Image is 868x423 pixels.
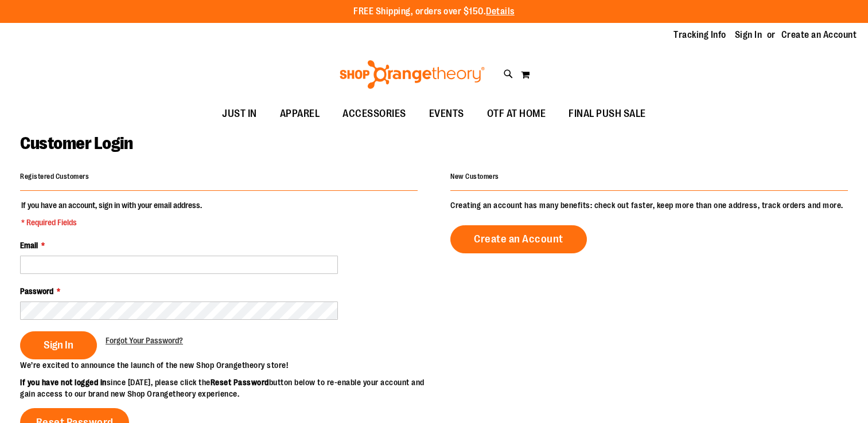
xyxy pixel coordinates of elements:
legend: If you have an account, sign in with your email address. [20,199,203,228]
span: JUST IN [222,101,257,127]
strong: New Customers [450,173,499,181]
p: since [DATE], please click the button below to re-enable your account and gain access to our bran... [20,377,434,399]
a: Create an Account [781,29,857,41]
span: Forgot Your Password? [106,336,183,345]
p: We’re excited to announce the launch of the new Shop Orangetheory store! [20,359,434,371]
span: * Required Fields [21,217,202,228]
a: Forgot Your Password? [106,335,183,346]
span: FINAL PUSH SALE [569,101,646,127]
strong: Reset Password [211,378,269,387]
a: EVENTS [418,101,476,127]
a: Tracking Info [674,29,726,41]
button: Sign In [20,331,97,359]
span: Password [20,287,53,296]
span: Customer Login [20,134,133,153]
a: APPAREL [268,101,332,127]
span: Sign In [44,339,73,351]
span: EVENTS [429,101,464,127]
strong: If you have not logged in [20,378,107,387]
a: Details [486,6,515,17]
img: Shop Orangetheory [338,60,486,89]
a: ACCESSORIES [331,101,418,127]
a: Sign In [735,29,762,41]
a: JUST IN [211,101,268,127]
span: APPAREL [280,101,320,127]
strong: Registered Customers [20,173,89,181]
p: FREE Shipping, orders over $150. [353,5,515,18]
span: OTF AT HOME [487,101,546,127]
a: OTF AT HOME [476,101,558,127]
span: Email [20,241,38,250]
span: ACCESSORIES [342,101,406,127]
span: Create an Account [474,233,563,245]
p: Creating an account has many benefits: check out faster, keep more than one address, track orders... [450,199,848,211]
a: Create an Account [450,225,587,253]
a: FINAL PUSH SALE [557,101,657,127]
